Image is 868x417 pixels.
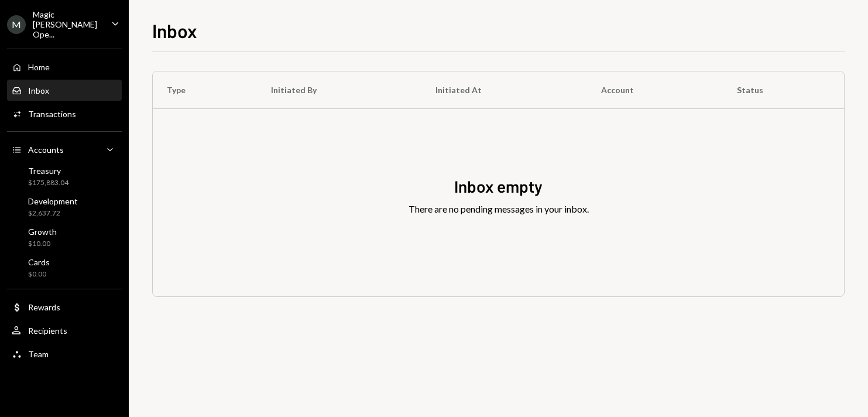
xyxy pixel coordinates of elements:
[28,86,49,95] div: Inbox
[421,71,587,109] th: Initiated At
[7,103,122,124] a: Transactions
[7,320,122,341] a: Recipients
[28,208,78,218] div: $2,637.72
[7,80,122,101] a: Inbox
[28,196,78,206] div: Development
[28,349,49,359] div: Team
[723,71,844,109] th: Status
[28,227,57,237] div: Growth
[7,193,122,221] a: Development$2,637.72
[28,145,64,155] div: Accounts
[587,71,723,109] th: Account
[28,239,57,249] div: $10.00
[7,15,26,34] div: M
[28,269,50,279] div: $0.00
[7,343,122,364] a: Team
[33,9,102,39] div: Magic [PERSON_NAME] Ope...
[7,296,122,317] a: Rewards
[7,56,122,77] a: Home
[28,166,68,176] div: Treasury
[454,175,543,198] div: Inbox empty
[7,254,122,282] a: Cards$0.00
[28,109,76,119] div: Transactions
[409,202,589,216] div: There are no pending messages in your inbox.
[152,19,197,42] h1: Inbox
[7,139,122,160] a: Accounts
[7,223,122,251] a: Growth$10.00
[257,71,421,109] th: Initiated By
[28,302,60,312] div: Rewards
[28,62,50,72] div: Home
[28,326,67,336] div: Recipients
[28,178,68,188] div: $175,883.04
[7,162,122,190] a: Treasury$175,883.04
[28,257,50,267] div: Cards
[153,71,257,109] th: Type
